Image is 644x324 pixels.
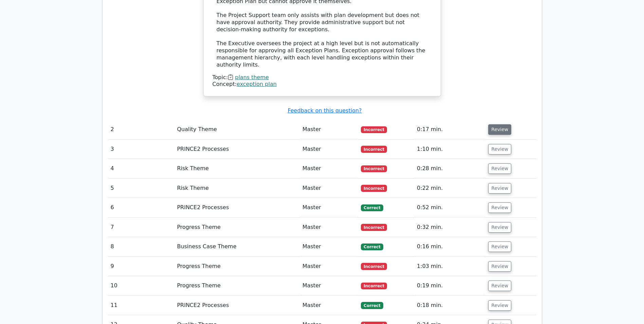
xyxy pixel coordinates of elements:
[361,302,383,309] span: Correct
[488,183,511,194] button: Review
[414,120,485,139] td: 0:17 min.
[300,218,358,237] td: Master
[237,81,277,87] a: exception plan
[488,241,511,252] button: Review
[361,185,387,192] span: Incorrect
[488,281,511,291] button: Review
[488,124,511,135] button: Review
[414,218,485,237] td: 0:32 min.
[174,179,300,198] td: Risk Theme
[213,81,432,88] div: Concept:
[300,120,358,139] td: Master
[174,159,300,178] td: Risk Theme
[300,296,358,315] td: Master
[300,140,358,159] td: Master
[300,179,358,198] td: Master
[288,107,362,114] a: Feedback on this question?
[174,120,300,139] td: Quality Theme
[361,126,387,133] span: Incorrect
[108,159,174,178] td: 4
[361,283,387,289] span: Incorrect
[361,165,387,172] span: Incorrect
[300,237,358,256] td: Master
[488,202,511,213] button: Review
[414,140,485,159] td: 1:10 min.
[174,140,300,159] td: PRINCE2 Processes
[108,120,174,139] td: 2
[488,300,511,311] button: Review
[108,218,174,237] td: 7
[361,263,387,270] span: Incorrect
[361,224,387,231] span: Incorrect
[174,296,300,315] td: PRINCE2 Processes
[300,276,358,295] td: Master
[361,244,383,250] span: Correct
[108,198,174,217] td: 6
[174,276,300,295] td: Progress Theme
[108,237,174,256] td: 8
[488,144,511,155] button: Review
[361,146,387,152] span: Incorrect
[414,257,485,276] td: 1:03 min.
[488,261,511,272] button: Review
[414,296,485,315] td: 0:18 min.
[174,218,300,237] td: Progress Theme
[488,222,511,233] button: Review
[213,74,432,81] div: Topic:
[174,237,300,256] td: Business Case Theme
[108,140,174,159] td: 3
[108,179,174,198] td: 5
[300,257,358,276] td: Master
[108,296,174,315] td: 11
[361,204,383,211] span: Correct
[414,276,485,295] td: 0:19 min.
[300,198,358,217] td: Master
[108,257,174,276] td: 9
[174,257,300,276] td: Progress Theme
[108,276,174,295] td: 10
[174,198,300,217] td: PRINCE2 Processes
[414,159,485,178] td: 0:28 min.
[300,159,358,178] td: Master
[414,198,485,217] td: 0:52 min.
[488,163,511,174] button: Review
[235,74,269,80] a: plans theme
[414,237,485,256] td: 0:16 min.
[414,179,485,198] td: 0:22 min.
